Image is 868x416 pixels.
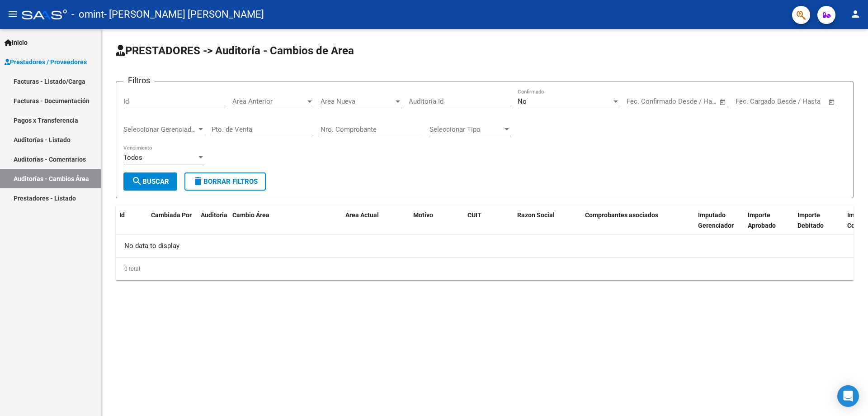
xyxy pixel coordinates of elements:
[119,211,125,219] span: Id
[147,206,197,245] datatable-header-cell: Cambiada Por
[104,5,264,24] span: - [PERSON_NAME] [PERSON_NAME]
[850,9,861,19] mat-icon: person
[694,206,744,245] datatable-header-cell: Imputado Gerenciador
[794,206,844,245] datatable-header-cell: Importe Debitado
[71,5,104,24] span: - omint
[229,206,342,245] datatable-header-cell: Cambio Área
[585,211,658,219] span: Comprobantes asociados
[232,97,306,105] span: Area Anterior
[518,97,527,105] span: No
[7,9,18,19] mat-icon: menu
[132,176,142,186] mat-icon: search
[464,206,514,245] datatable-header-cell: CUIT
[514,206,581,245] datatable-header-cell: Razon Social
[232,211,269,219] span: Cambio Área
[201,211,227,219] span: Auditoria
[116,206,147,245] datatable-header-cell: Id
[116,258,854,280] div: 0 total
[123,153,142,162] span: Todos
[517,211,555,219] span: Razon Social
[413,211,433,219] span: Motivo
[123,74,155,87] h3: Filtros
[744,206,794,245] datatable-header-cell: Importe Aprobado
[467,211,481,219] span: CUIT
[5,57,87,67] span: Prestadores / Proveedores
[116,44,354,57] span: PRESTADORES -> Auditoría - Cambios de Area
[671,97,715,105] input: Fecha fin
[193,177,258,186] span: Borrar Filtros
[429,125,503,134] span: Seleccionar Tipo
[123,125,197,134] span: Seleccionar Gerenciador
[780,97,824,105] input: Fecha fin
[736,97,772,105] input: Fecha inicio
[151,211,192,219] span: Cambiada Por
[581,206,694,245] datatable-header-cell: Comprobantes asociados
[342,206,410,245] datatable-header-cell: Area Actual
[123,172,177,191] button: Buscar
[718,97,728,107] button: Open calendar
[321,97,394,105] span: Area Nueva
[116,234,854,257] div: No data to display
[345,211,379,219] span: Area Actual
[827,97,837,107] button: Open calendar
[5,38,28,48] span: Inicio
[627,97,663,105] input: Fecha inicio
[197,206,229,245] datatable-header-cell: Auditoria
[132,177,169,186] span: Buscar
[748,211,776,229] span: Importe Aprobado
[410,206,464,245] datatable-header-cell: Motivo
[193,176,203,186] mat-icon: delete
[698,211,734,229] span: Imputado Gerenciador
[184,172,266,191] button: Borrar Filtros
[837,385,859,407] div: Open Intercom Messenger
[797,211,824,229] span: Importe Debitado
